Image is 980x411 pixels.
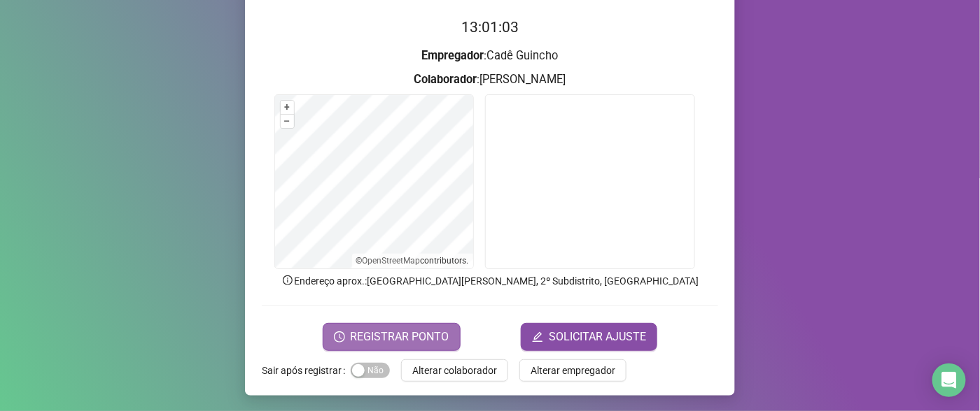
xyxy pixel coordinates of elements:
button: Alterar empregador [519,359,626,382]
span: Alterar colaborador [412,363,497,378]
button: editSOLICITAR AJUSTE [521,323,657,351]
a: OpenStreetMap [363,256,421,266]
span: edit [532,331,543,342]
p: Endereço aprox. : [GEOGRAPHIC_DATA][PERSON_NAME], 2º Subdistrito, [GEOGRAPHIC_DATA] [262,273,718,289]
button: + [281,101,294,114]
h3: : [PERSON_NAME] [262,71,718,89]
span: SOLICITAR AJUSTE [549,329,646,345]
span: REGISTRAR PONTO [351,329,449,345]
span: info-circle [281,274,294,287]
span: Alterar empregador [531,363,615,378]
strong: Colaborador [414,73,477,86]
button: Alterar colaborador [401,359,508,382]
label: Sair após registrar [262,359,351,382]
span: clock-circle [334,331,345,342]
li: © contributors. [356,256,469,266]
button: REGISTRAR PONTO [323,323,461,351]
div: Open Intercom Messenger [932,363,966,397]
time: 13:01:03 [461,19,519,36]
strong: Empregador [422,49,484,62]
button: – [281,115,294,128]
h3: : Cadê Guincho [262,47,718,65]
